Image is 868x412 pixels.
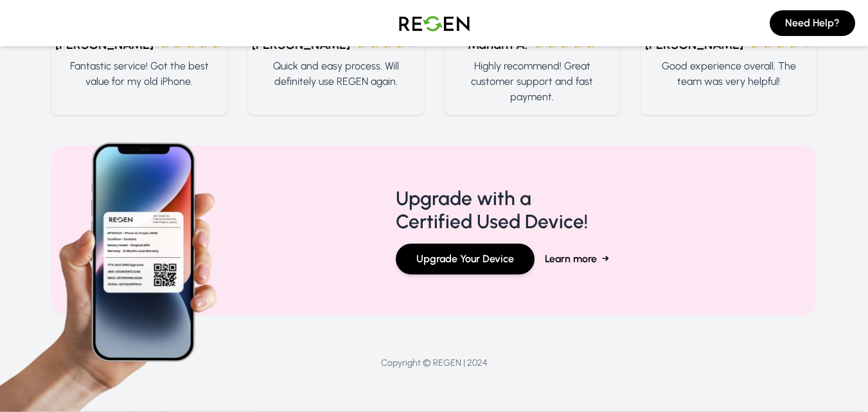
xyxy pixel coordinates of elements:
span: → [602,251,609,267]
h4: Upgrade with a Certified Used Device! [396,187,588,233]
p: Copyright © REGEN | 2024 [51,357,817,370]
button: Need Help? [770,10,855,36]
button: Upgrade Your Device [396,244,535,274]
p: Quick and easy process. Will definitely use REGEN again. [258,58,414,89]
p: Highly recommend! Great customer support and fast payment. [455,58,610,105]
span: Learn more [545,251,597,267]
img: Logo [389,5,479,41]
p: Good experience overall. The team was very helpful! [651,58,806,89]
p: Fantastic service! Got the best value for my old iPhone. [62,58,217,89]
button: Learn more→ [545,244,609,274]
